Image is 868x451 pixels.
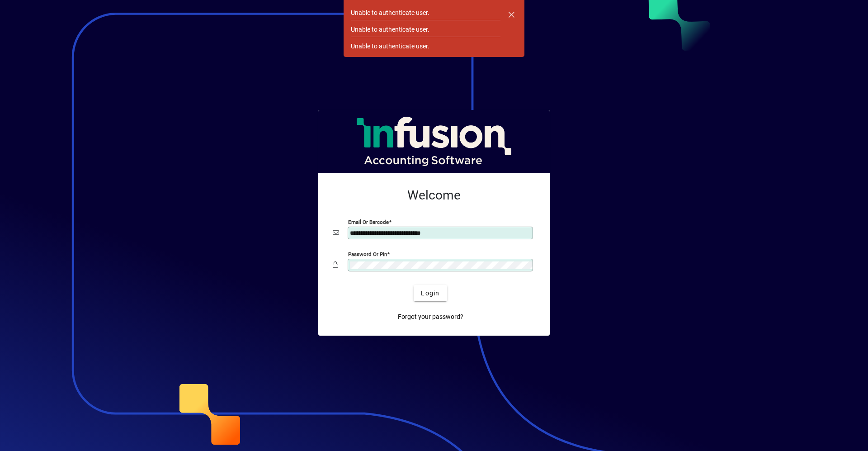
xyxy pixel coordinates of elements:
[500,4,522,25] button: Dismiss
[333,188,535,203] h2: Welcome
[398,312,463,322] span: Forgot your password?
[348,219,389,225] mat-label: Email or Barcode
[421,289,439,298] span: Login
[351,42,429,51] div: Unable to authenticate user.
[394,309,467,325] a: Forgot your password?
[351,25,429,34] div: Unable to authenticate user.
[414,285,447,301] button: Login
[348,251,387,257] mat-label: Password or Pin
[351,8,429,18] div: Unable to authenticate user.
